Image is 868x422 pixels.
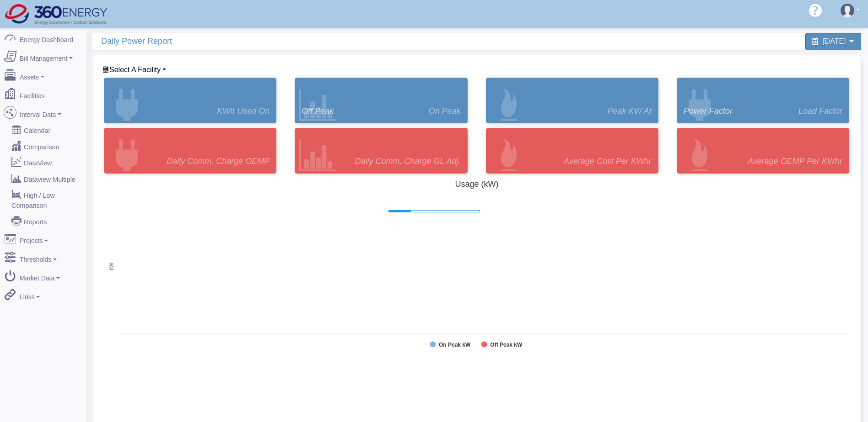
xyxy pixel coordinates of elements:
tspan: On Peak kW [439,342,471,348]
img: user-3.svg [841,4,854,17]
span: Average OEMP per kWhr [748,155,842,168]
span: Power Factor [684,105,733,117]
tspan: Usage (kW) [455,179,498,189]
tspan: Off Peak kW [490,342,523,348]
span: Off Peak [302,105,334,117]
span: Peak kW at [607,105,651,117]
span: Daily Comm. Charge GL Adj. [355,155,460,168]
span: [DATE] [823,37,846,45]
span: Daily Power Report [101,33,481,50]
span: Daily Comm. Charge OEMP [167,155,270,168]
span: Load Factor [798,105,842,117]
span: Average Cost Per kWhr [564,155,652,168]
a: Select A Facility [102,66,166,74]
span: Facility List [109,66,161,74]
span: kWh Used On [217,105,270,117]
span: On Peak [428,105,460,117]
tspan: kW [108,262,115,270]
